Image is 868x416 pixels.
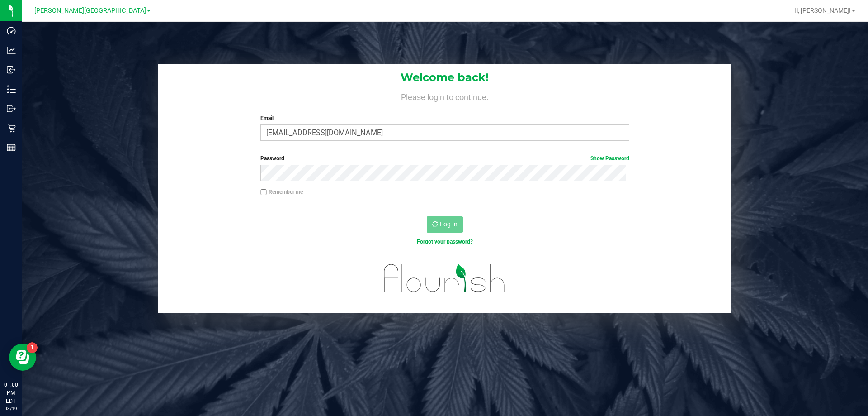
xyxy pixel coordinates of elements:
[7,143,16,152] inline-svg: Reports
[7,85,16,94] inline-svg: Inventory
[7,65,16,74] inline-svg: Inbound
[260,188,303,196] label: Remember me
[417,239,473,245] a: Forgot your password?
[158,72,731,83] h1: Welcome back!
[7,46,16,55] inline-svg: Analytics
[7,26,16,35] inline-svg: Dashboard
[260,114,629,122] label: Email
[590,155,629,162] a: Show Password
[4,381,18,405] p: 01:00 PM EDT
[158,91,731,101] h4: Please login to continue.
[427,216,463,233] button: Log In
[4,405,18,412] p: 08/19
[27,342,38,353] iframe: Resource center unread badge
[373,255,516,301] img: flourish_logo.svg
[7,104,16,113] inline-svg: Outbound
[792,7,851,14] span: Hi, [PERSON_NAME]!
[9,344,36,371] iframe: Resource center
[7,124,16,133] inline-svg: Retail
[260,189,267,196] input: Remember me
[34,7,146,14] span: [PERSON_NAME][GEOGRAPHIC_DATA]
[440,220,458,228] span: Log In
[260,155,284,162] span: Password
